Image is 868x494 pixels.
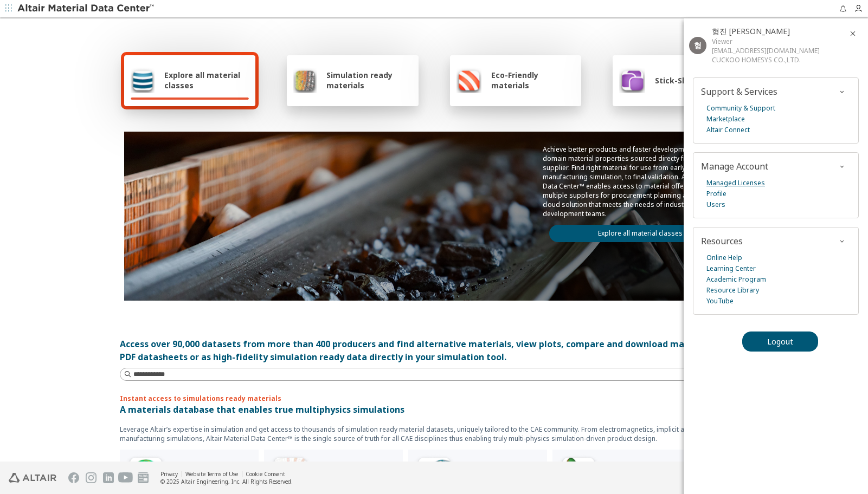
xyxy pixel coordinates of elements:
p: Achieve better products and faster development with multi-domain material properties sourced dire... [543,145,738,218]
button: Logout [742,331,818,352]
div: [EMAIL_ADDRESS][DOMAIN_NAME] [712,46,820,55]
div: Access over 90,000 datasets from more than 400 producers and find alternative materials, view plo... [120,337,749,363]
span: Resources [701,235,743,247]
a: Explore all material classes [549,225,731,242]
img: Eco-Friendly materials [456,67,481,93]
a: Profile [706,188,726,199]
a: Learning Center [706,263,756,274]
span: 형 [694,40,702,50]
a: Altair Connect [706,125,750,135]
span: Simulation ready materials [326,70,412,90]
a: Online Help [706,252,742,263]
a: Privacy [160,470,178,478]
a: YouTube [706,296,734,307]
span: Support & Services [701,86,777,97]
img: Altair Material Data Center [17,3,156,14]
div: © 2025 Altair Engineering, Inc. All Rights Reserved. [160,478,293,485]
img: Explore all material classes [131,67,155,93]
a: Resource Library [706,285,759,296]
div: Viewer [712,37,820,46]
span: Manage Account [701,160,768,172]
p: Instant access to simulations ready materials [120,394,749,403]
span: 형진 서 [712,26,790,36]
a: Marketplace [706,114,745,125]
a: Managed Licenses [706,178,765,188]
a: Users [706,199,725,210]
span: Eco-Friendly materials [491,70,575,90]
span: Explore all material classes [164,70,249,90]
p: A materials database that enables true multiphysics simulations [120,403,749,416]
img: Altair Engineering [9,473,56,483]
a: Website Terms of Use [185,470,238,478]
img: Simulation ready materials [293,67,317,93]
span: Stick-Slip database [655,75,731,86]
a: Community & Support [706,103,775,114]
img: Stick-Slip database [619,67,645,93]
a: Cookie Consent [246,470,285,478]
span: Logout [767,336,793,347]
div: CUCKOO HOMESYS CO.,LTD. [712,55,820,64]
p: Leverage Altair’s expertise in simulation and get access to thousands of simulation ready materia... [120,425,749,443]
a: Academic Program [706,274,766,285]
